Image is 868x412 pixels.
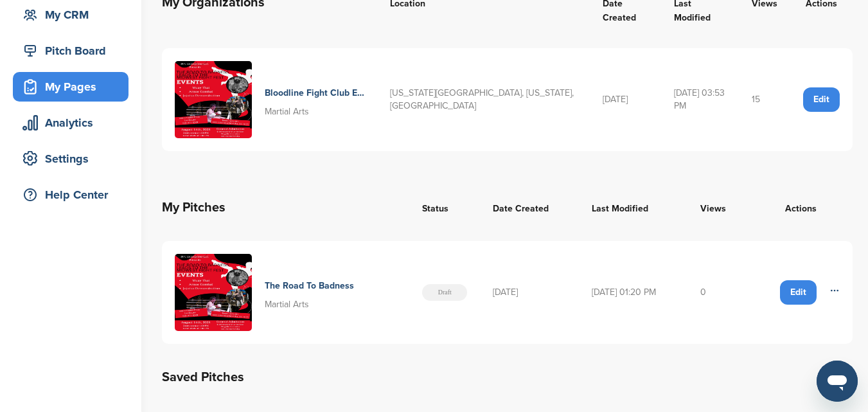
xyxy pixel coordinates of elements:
[377,48,590,151] td: [US_STATE][GEOGRAPHIC_DATA], [US_STATE], [GEOGRAPHIC_DATA]
[162,367,853,388] h2: Saved Pitches
[13,72,128,102] a: My Pages
[19,183,128,206] div: Help Center
[265,279,354,293] h4: The Road To Badness
[13,108,128,138] a: Analytics
[687,241,750,344] td: 0
[265,299,309,310] span: Martial Arts
[13,36,128,66] a: Pitch Board
[13,180,128,210] a: Help Center
[579,184,687,231] th: Last Modified
[19,75,128,98] div: My Pages
[175,61,364,138] a: 1aff82cd 84d8 443d af1d a095d732faaf (1) Bloodline Fight Club Enterprises Llc Martial Arts
[749,184,853,231] th: Actions
[13,144,128,174] a: Settings
[739,48,790,151] td: 15
[265,86,364,100] h4: Bloodline Fight Club Enterprises Llc
[780,280,817,305] a: Edit
[19,147,128,170] div: Settings
[579,241,687,344] td: [DATE] 01:20 PM
[590,48,661,151] td: [DATE]
[422,284,467,301] span: Draft
[162,184,409,231] th: My Pitches
[480,184,578,231] th: Date Created
[175,254,396,331] a: 1aff82cd 84d8 443d af1d a095d732faaf (1) The Road To Badness Martial Arts
[480,241,578,344] td: [DATE]
[19,111,128,134] div: Analytics
[661,48,739,151] td: [DATE] 03:53 PM
[175,254,252,331] img: 1aff82cd 84d8 443d af1d a095d732faaf (1)
[265,106,309,117] span: Martial Arts
[19,3,128,26] div: My CRM
[175,61,252,138] img: 1aff82cd 84d8 443d af1d a095d732faaf (1)
[817,361,858,402] iframe: Button to launch messaging window
[19,39,128,62] div: Pitch Board
[409,184,480,231] th: Status
[803,87,840,112] a: Edit
[687,184,750,231] th: Views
